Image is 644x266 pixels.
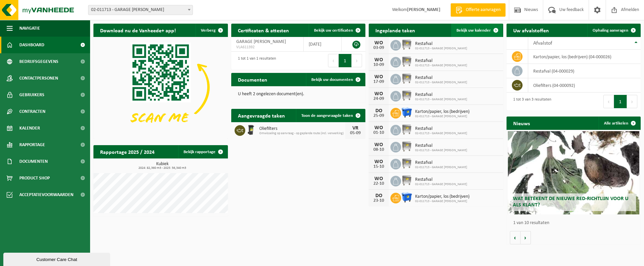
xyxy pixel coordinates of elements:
[236,39,286,44] span: GARAGE [PERSON_NAME]
[599,117,640,130] a: Alle artikelen
[513,221,638,225] p: 1 van 10 resultaten
[415,109,469,115] span: Karton/papier, los (bedrijven)
[528,64,641,78] td: restafval (04-000029)
[19,20,40,37] span: Navigatie
[259,132,346,135] span: Omwisseling op aanvraag - op geplande route (incl. verwerking)
[415,41,467,47] span: Restafval
[314,28,353,33] span: Bekijk uw certificaten
[19,186,73,203] span: Acceptatievoorwaarden
[533,41,552,46] span: Afvalstof
[97,166,228,170] span: 2024: 82,360 m3 - 2025: 56,340 m3
[510,231,521,244] button: Vorige
[415,81,467,85] span: 02-011713 - GARAGE [PERSON_NAME]
[93,37,228,137] img: Download de VHEPlus App
[372,142,385,147] div: WO
[415,199,469,203] span: 02-011713 - GARAGE [PERSON_NAME]
[507,24,556,37] h2: Uw afvalstoffen
[415,194,469,199] span: Karton/papier, los (bedrijven)
[415,58,467,64] span: Restafval
[508,131,639,214] a: Wat betekent de nieuwe RED-richtlijn voor u als klant?
[372,159,385,164] div: WO
[245,124,257,135] img: WB-0240-HPE-BK-01
[415,75,467,81] span: Restafval
[304,37,342,52] td: [DATE]
[196,24,227,37] button: Verberg
[372,91,385,97] div: WO
[19,87,44,103] span: Gebruikers
[451,24,503,37] a: Bekijk uw kalender
[372,181,385,186] div: 22-10
[19,136,45,153] span: Rapportage
[19,37,44,53] span: Dashboard
[236,45,298,50] span: VLA611392
[372,147,385,152] div: 08-10
[231,73,274,86] h2: Documenten
[19,153,48,170] span: Documenten
[507,117,537,130] h2: Nieuws
[415,165,467,169] span: 02-011713 - GARAGE [PERSON_NAME]
[372,46,385,50] div: 03-09
[235,53,276,68] div: 1 tot 1 van 1 resultaten
[415,182,467,186] span: 02-011713 - GARAGE [PERSON_NAME]
[349,126,362,131] div: VR
[407,7,440,12] strong: [PERSON_NAME]
[372,193,385,198] div: DO
[415,115,469,119] span: 02-011713 - GARAGE [PERSON_NAME]
[528,50,641,64] td: karton/papier, los (bedrijven) (04-000026)
[19,120,40,136] span: Kalender
[309,24,365,37] a: Bekijk uw certificaten
[328,54,339,67] button: Previous
[415,143,467,148] span: Restafval
[19,103,45,120] span: Contracten
[3,251,111,266] iframe: chat widget
[401,124,412,135] img: WB-1100-GAL-GY-02
[311,78,353,82] span: Bekijk uw documenten
[415,126,467,132] span: Restafval
[19,170,50,186] span: Product Shop
[201,28,216,33] span: Verberg
[372,40,385,46] div: WO
[88,5,193,15] span: 02-011713 - GARAGE PETER - BREDENE
[369,24,422,37] h2: Ingeplande taken
[372,74,385,80] div: WO
[339,54,352,67] button: 1
[349,131,362,135] div: 05-09
[401,56,412,67] img: WB-1100-GAL-GY-02
[521,231,531,244] button: Volgende
[510,94,551,109] div: 1 tot 3 van 3 resultaten
[372,63,385,67] div: 10-09
[464,7,502,13] span: Offerte aanvragen
[415,98,467,102] span: 02-011713 - GARAGE [PERSON_NAME]
[296,109,365,122] a: Toon de aangevraagde taken
[231,24,296,37] h2: Certificaten & attesten
[415,160,467,165] span: Restafval
[231,109,292,122] h2: Aangevraagde taken
[415,132,467,135] span: 02-011713 - GARAGE [PERSON_NAME]
[456,28,491,33] span: Bekijk uw kalender
[372,108,385,114] div: DO
[19,70,58,87] span: Contactpersonen
[88,5,193,15] span: 02-011713 - GARAGE PETER - BREDENE
[627,95,637,108] button: Next
[372,164,385,169] div: 15-10
[415,148,467,152] span: 02-011713 - GARAGE [PERSON_NAME]
[415,177,467,182] span: Restafval
[372,176,385,181] div: WO
[93,24,183,37] h2: Download nu de Vanheede+ app!
[401,158,412,169] img: WB-1100-GAL-GY-02
[19,53,58,70] span: Bedrijfsgegevens
[306,73,365,86] a: Bekijk uw documenten
[301,114,353,118] span: Toon de aangevraagde taken
[372,198,385,203] div: 23-10
[372,80,385,84] div: 17-09
[528,78,641,93] td: oliefilters (04-000092)
[415,47,467,51] span: 02-011713 - GARAGE [PERSON_NAME]
[513,196,628,208] span: Wat betekent de nieuwe RED-richtlijn voor u als klant?
[450,3,506,17] a: Offerte aanvragen
[372,125,385,131] div: WO
[259,126,346,132] span: Oliefilters
[178,145,227,158] a: Bekijk rapportage
[401,192,412,203] img: WB-1100-HPE-BE-01
[401,39,412,50] img: WB-1100-GAL-GY-02
[372,114,385,118] div: 25-09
